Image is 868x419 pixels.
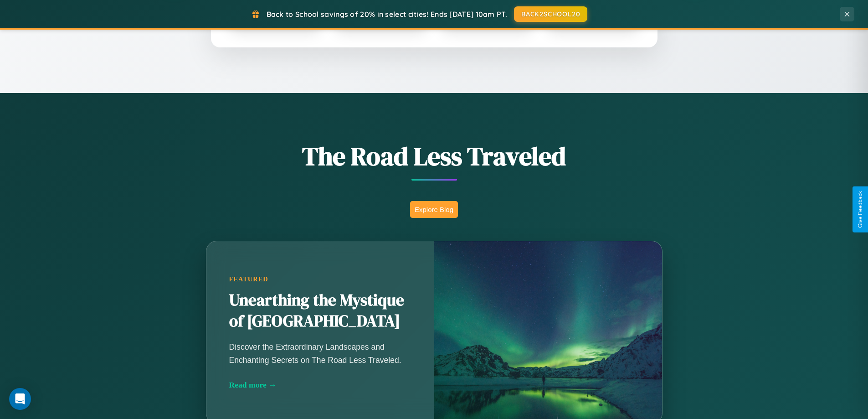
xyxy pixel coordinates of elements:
[161,139,708,174] h1: The Road Less Traveled
[9,388,31,410] div: Open Intercom Messenger
[857,191,863,228] div: Give Feedback
[410,201,458,218] button: Explore Blog
[229,275,411,283] div: Featured
[229,380,411,390] div: Read more →
[229,341,411,366] p: Discover the Extraordinary Landscapes and Enchanting Secrets on The Road Less Traveled.
[514,6,587,22] button: BACK2SCHOOL20
[229,290,411,332] h2: Unearthing the Mystique of [GEOGRAPHIC_DATA]
[267,10,507,19] span: Back to School savings of 20% in select cities! Ends [DATE] 10am PT.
